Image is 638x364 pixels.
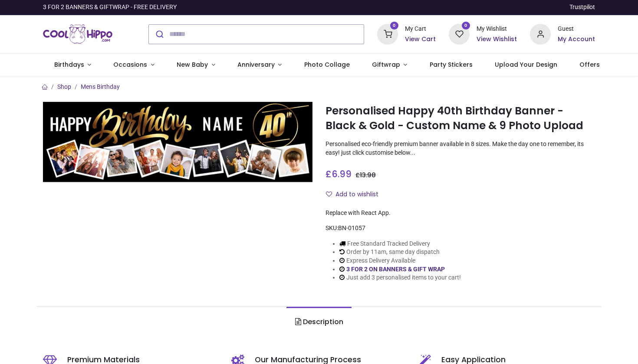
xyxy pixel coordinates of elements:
div: My Cart [405,25,436,33]
div: SKU: [326,224,595,233]
a: Trustpilot [569,3,595,12]
li: Just add 3 personalised items to your cart! [339,273,461,282]
img: Personalised Happy 40th Birthday Banner - Black & Gold - Custom Name & 9 Photo Upload [43,102,312,182]
a: Shop [57,83,71,90]
div: 3 FOR 2 BANNERS & GIFTWRAP - FREE DELIVERY [43,3,177,12]
span: Photo Collage [304,60,350,69]
span: Offers [579,60,600,69]
sup: 0 [390,22,398,30]
a: View Wishlist [477,35,517,44]
li: Free Standard Tracked Delivery [339,240,461,248]
div: Guest [558,25,595,33]
a: New Baby [166,54,227,76]
span: 6.99 [332,168,352,180]
span: BN-01057 [338,224,365,231]
a: View Cart [405,35,436,44]
a: 0 [377,30,398,37]
li: Order by 11am, same day dispatch [339,248,461,257]
a: Mens Birthday [81,83,120,90]
span: Giftwrap [372,60,400,69]
a: Description [286,307,351,337]
a: Logo of Cool Hippo [43,22,112,46]
div: My Wishlist [477,25,517,33]
span: Anniversary [237,60,275,69]
span: 13.98 [360,171,376,179]
span: £ [326,168,352,180]
a: 3 FOR 2 ON BANNERS & GIFT WRAP [346,266,445,273]
p: Personalised eco-friendly premium banner available in 8 sizes. Make the day one to remember, its ... [326,140,595,157]
span: Party Stickers [430,60,473,69]
a: 0 [449,30,470,37]
sup: 0 [462,22,470,30]
div: Replace with React App. [326,209,595,218]
span: Occasions [113,60,147,69]
span: Upload Your Design [495,60,557,69]
span: Birthdays [54,60,84,69]
img: Cool Hippo [43,22,112,46]
span: New Baby [177,60,208,69]
a: Giftwrap [361,54,418,76]
a: My Account [558,35,595,44]
span: £ [355,171,376,179]
h1: Personalised Happy 40th Birthday Banner - Black & Gold - Custom Name & 9 Photo Upload [326,104,595,133]
a: Birthdays [43,54,102,76]
button: Add to wishlistAdd to wishlist [326,187,386,202]
i: Add to wishlist [326,191,332,197]
a: Anniversary [226,54,293,76]
li: Express Delivery Available [339,257,461,265]
a: Occasions [102,54,166,76]
button: Submit [149,25,169,44]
